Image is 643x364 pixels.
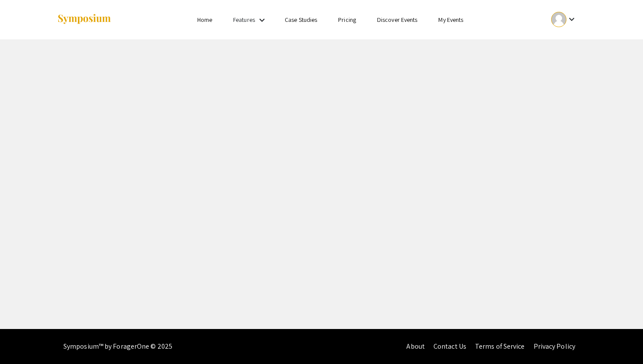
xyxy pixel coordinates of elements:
a: Case Studies [285,16,317,24]
a: Contact Us [433,342,466,351]
div: Symposium™ by ForagerOne © 2025 [63,329,172,364]
button: Expand account dropdown [542,10,586,29]
a: Home [197,16,212,24]
a: Terms of Service [475,342,525,351]
a: About [406,342,425,351]
mat-icon: Expand Features list [257,15,267,25]
a: My Events [438,16,463,24]
a: Discover Events [377,16,418,24]
a: Pricing [338,16,356,24]
a: Features [233,16,255,24]
mat-icon: Expand account dropdown [566,14,577,24]
img: Symposium by ForagerOne [57,14,112,25]
a: Privacy Policy [534,342,575,351]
